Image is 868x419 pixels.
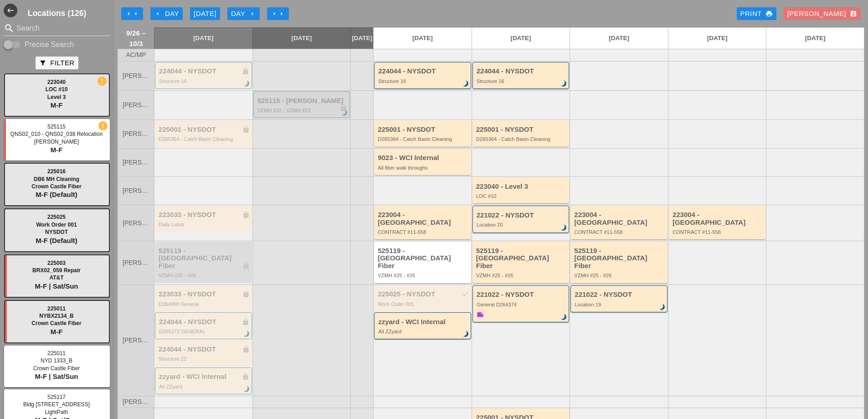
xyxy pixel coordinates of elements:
div: 525119 - [GEOGRAPHIC_DATA] Fiber [476,247,567,270]
button: Day [150,7,183,20]
span: M-F [51,101,63,109]
i: account_box [850,10,857,17]
i: check [462,290,469,298]
button: Move Back 1 Week [121,7,143,20]
span: AT&T [49,274,63,281]
div: 525119 - [GEOGRAPHIC_DATA] Fiber [378,247,469,270]
div: 223033 - NYSDOT [159,290,250,298]
span: 9/26 – 10/3 [123,28,149,49]
span: NYD 1333_B [41,357,72,364]
span: M-F (Default) [36,237,77,244]
div: All fiber walk throughs [378,165,469,171]
span: [PERSON_NAME] [34,139,79,145]
div: 225001 - NYSDOT [378,126,469,134]
i: note [477,311,484,318]
a: [DATE] [668,28,766,49]
i: brightness_3 [461,329,471,339]
div: VZMH #25 - #26 [476,273,567,278]
i: arrow_right [249,10,256,17]
button: Day [227,7,260,20]
div: 224044 - NYSDOT [378,67,468,75]
i: lock [242,126,250,133]
span: [PERSON_NAME] [123,130,149,137]
div: Filter [39,58,74,68]
i: lock [242,318,249,326]
div: D264998 General [159,301,250,307]
span: [PERSON_NAME] [123,398,149,405]
div: 224044 - NYSDOT [159,346,250,353]
i: brightness_3 [559,312,569,322]
div: Daily Labor [159,222,250,227]
div: Structure 16 [477,78,567,84]
i: arrow_right [271,10,278,17]
span: QNS02_010 - QNS02_038 Relocation [10,131,103,137]
i: new_releases [98,77,106,85]
span: Bldg [STREET_ADDRESS] [23,401,90,408]
div: Location 19 [575,302,665,307]
div: [PERSON_NAME] [787,9,857,19]
div: Day [231,9,256,19]
span: NYBX2134_B [39,313,73,319]
i: lock [242,346,250,353]
span: NYSDOT [45,229,68,235]
i: print [765,10,773,17]
span: BRX02_059 Repair [32,267,81,274]
span: Crown Castle Fiber [31,183,81,190]
div: All ZZyard [159,384,249,389]
div: zzyard - WCI Internal [378,318,468,326]
div: VZMH #22 - VZMH #23 [257,108,348,113]
span: [PERSON_NAME] [123,187,149,194]
div: Structure 16 [378,78,468,84]
span: Crown Castle Fiber [33,365,80,372]
i: brightness_3 [559,223,569,233]
span: 225011 [47,350,66,357]
div: LOC #10 [476,193,567,199]
div: 223004 - [GEOGRAPHIC_DATA] [673,211,764,226]
span: [PERSON_NAME] [123,220,149,227]
span: [PERSON_NAME] [123,159,149,166]
span: 223040 [47,79,66,85]
div: Structure 16 [159,78,249,84]
div: CONTRACT #11-558 [673,229,764,235]
div: D265364 - Catch Basin Cleaning [476,136,567,142]
div: 525115 - [PERSON_NAME] [257,97,348,105]
label: Precise Search [25,40,74,49]
a: [DATE] [472,28,570,49]
span: DB6 MH Cleaning [34,176,79,182]
div: 221022 - NYSDOT [575,291,665,299]
i: lock [242,67,249,75]
span: M-F | Sat/Sun [35,282,78,290]
div: Day [154,9,179,19]
span: [PERSON_NAME] [123,259,149,266]
span: 225003 [47,260,66,266]
div: 225001 - NYSDOT [159,126,250,134]
i: arrow_left [125,10,132,17]
button: [DATE] [190,7,220,20]
div: 224044 - NYSDOT [159,318,249,326]
div: D265172 GENERAL [159,329,249,334]
div: D265364 - Catch Basin Cleaning [159,136,250,142]
i: brightness_3 [242,329,252,339]
i: lock [242,211,250,218]
div: 9023 - WCI Internal [378,154,469,162]
span: 225016 [47,168,66,175]
div: 223004 - [GEOGRAPHIC_DATA] [378,211,469,226]
div: 224044 - NYSDOT [477,67,567,75]
div: D265364 - Catch Basin Cleaning [378,136,469,142]
a: [DATE] [351,28,373,49]
i: arrow_left [132,10,139,17]
i: brightness_3 [657,302,668,312]
div: 224044 - NYSDOT [159,67,249,75]
i: new_releases [99,122,107,130]
span: 525117 [47,394,66,400]
div: All ZZyard [378,329,468,334]
a: [DATE] [766,28,864,49]
div: [DATE] [194,9,216,19]
span: [PERSON_NAME] [123,102,149,109]
div: 221022 - NYSDOT [477,291,567,299]
div: VZMH #25 - #26 [159,273,250,278]
div: 525119 - [GEOGRAPHIC_DATA] Fiber [574,247,665,270]
span: LightPath [45,409,68,415]
a: Print [737,7,776,20]
i: brightness_3 [559,79,569,89]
